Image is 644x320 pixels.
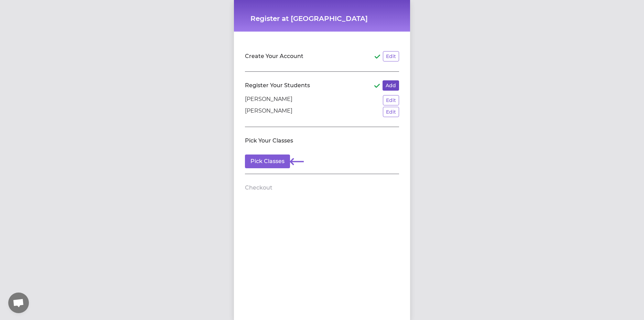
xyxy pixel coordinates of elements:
h2: Pick Your Classes [245,137,293,145]
h2: Create Your Account [245,52,303,60]
div: Open chat [8,293,29,313]
h2: Checkout [245,184,272,192]
button: Edit [383,107,399,117]
button: Edit [383,51,399,61]
button: Pick Classes [245,155,290,168]
p: [PERSON_NAME] [245,107,292,117]
button: Add [383,80,399,91]
button: Edit [383,95,399,105]
p: [PERSON_NAME] [245,95,292,105]
h2: Register Your Students [245,81,310,90]
h1: Register at [GEOGRAPHIC_DATA] [250,14,394,23]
